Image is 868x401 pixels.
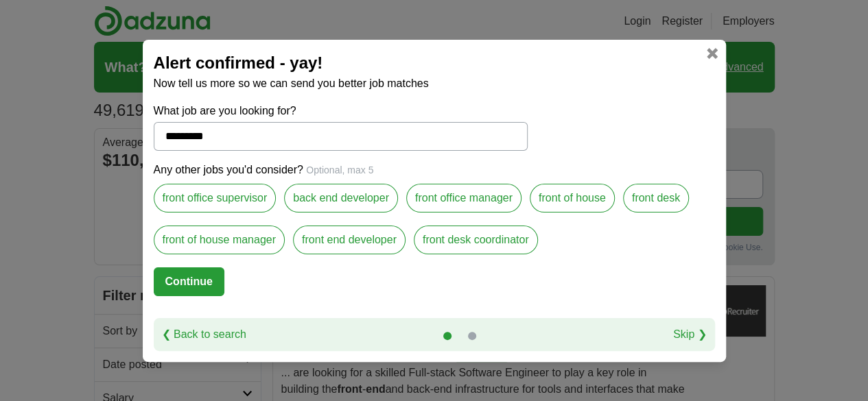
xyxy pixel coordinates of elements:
p: Any other jobs you'd consider? [154,162,715,178]
span: Optional, max 5 [306,165,373,175]
label: front office supervisor [154,184,277,212]
label: front of house [530,184,615,212]
button: Continue [154,267,224,296]
label: front desk coordinator [414,226,538,254]
h2: Alert confirmed - yay! [154,51,715,75]
label: What job are you looking for? [154,103,528,119]
p: Now tell us more so we can send you better job matches [154,75,715,92]
label: back end developer [284,184,398,212]
a: Skip ❯ [673,326,707,343]
label: front end developer [293,226,406,254]
label: front desk [623,184,689,212]
label: front of house manager [154,226,285,254]
label: front office manager [406,184,521,212]
a: ❮ Back to search [162,326,246,343]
